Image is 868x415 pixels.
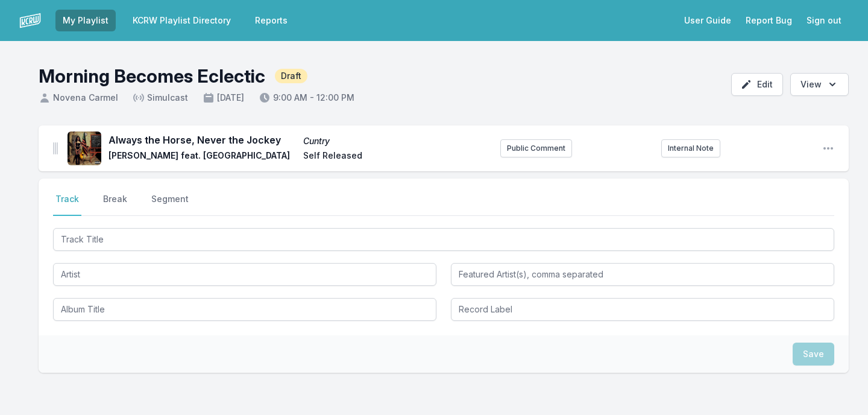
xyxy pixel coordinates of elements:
[303,150,491,164] span: Self Released
[125,10,238,31] a: KCRW Playlist Directory
[53,263,436,286] input: Artist
[39,65,265,87] h1: Morning Becomes Eclectic
[133,92,188,104] span: Simulcast
[677,10,738,31] a: User Guide
[108,150,296,164] span: [PERSON_NAME] feat. [GEOGRAPHIC_DATA]
[259,92,354,104] span: 9:00 AM - 12:00 PM
[822,142,834,154] button: Open playlist item options
[149,193,191,216] button: Segment
[53,228,834,251] input: Track Title
[451,298,834,321] input: Record Label
[39,92,118,104] span: Novena Carmel
[53,142,58,154] img: Drag Handle
[500,139,572,157] button: Public Comment
[55,10,116,31] a: My Playlist
[248,10,295,31] a: Reports
[101,193,130,216] button: Break
[303,135,491,147] span: Cuntry
[203,92,244,104] span: [DATE]
[275,69,307,83] span: Draft
[19,10,41,31] img: logo-white-87cec1fa9cbef997252546196dc51331.png
[793,343,834,366] button: Save
[108,133,296,147] span: Always the Horse, Never the Jockey
[731,73,783,96] button: Edit
[68,131,101,165] img: Cuntry
[790,73,849,96] button: Open options
[451,263,834,286] input: Featured Artist(s), comma separated
[53,298,436,321] input: Album Title
[53,193,81,216] button: Track
[661,139,720,157] button: Internal Note
[738,10,799,31] a: Report Bug
[799,10,849,31] button: Sign out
